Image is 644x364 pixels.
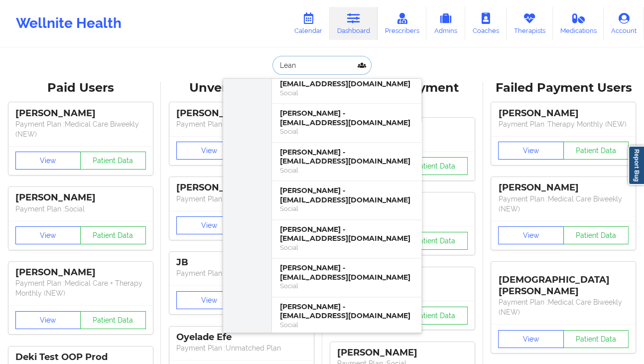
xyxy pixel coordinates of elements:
[287,7,330,40] a: Calendar
[176,343,307,353] p: Payment Plan : Unmatched Plan
[15,278,146,298] p: Payment Plan : Medical Care + Therapy Monthly (NEW)
[176,332,307,343] div: Oyelade Efe
[15,152,81,170] button: View
[337,347,468,359] div: [PERSON_NAME]
[498,182,629,193] div: [PERSON_NAME]
[15,119,146,139] p: Payment Plan : Medical Care Biweekly (NEW)
[176,142,242,160] button: View
[280,225,413,243] div: [PERSON_NAME] - [EMAIL_ADDRESS][DOMAIN_NAME]
[15,352,146,363] div: Deki Test OOP Prod
[280,148,413,166] div: [PERSON_NAME] - [EMAIL_ADDRESS][DOMAIN_NAME]
[465,7,507,40] a: Coaches
[176,108,307,119] div: [PERSON_NAME]
[628,146,644,185] a: Report Bug
[15,204,146,214] p: Payment Plan : Social
[498,330,564,348] button: View
[280,109,413,127] div: [PERSON_NAME] - [EMAIL_ADDRESS][DOMAIN_NAME]
[15,267,146,278] div: [PERSON_NAME]
[280,166,413,175] div: Social
[426,7,465,40] a: Admins
[176,119,307,129] p: Payment Plan : Unmatched Plan
[15,226,81,244] button: View
[402,232,468,250] button: Patient Data
[378,7,427,40] a: Prescribers
[563,330,629,348] button: Patient Data
[563,142,629,160] button: Patient Data
[176,194,307,204] p: Payment Plan : Unmatched Plan
[498,226,564,244] button: View
[280,282,413,290] div: Social
[176,257,307,268] div: JB
[176,291,242,309] button: View
[280,321,413,329] div: Social
[280,263,413,282] div: [PERSON_NAME] - [EMAIL_ADDRESS][DOMAIN_NAME]
[280,302,413,321] div: [PERSON_NAME] - [EMAIL_ADDRESS][DOMAIN_NAME]
[280,204,413,213] div: Social
[402,307,468,325] button: Patient Data
[7,80,154,96] div: Paid Users
[280,89,413,97] div: Social
[280,243,413,252] div: Social
[498,108,629,119] div: [PERSON_NAME]
[176,182,307,193] div: [PERSON_NAME]
[498,119,629,129] p: Payment Plan : Therapy Monthly (NEW)
[498,142,564,160] button: View
[507,7,553,40] a: Therapists
[280,70,413,89] div: [PERSON_NAME] - [EMAIL_ADDRESS][DOMAIN_NAME]
[80,226,146,244] button: Patient Data
[330,7,378,40] a: Dashboard
[498,267,629,297] div: [DEMOGRAPHIC_DATA][PERSON_NAME]
[563,226,629,244] button: Patient Data
[280,186,413,204] div: [PERSON_NAME] - [EMAIL_ADDRESS][DOMAIN_NAME]
[604,7,644,40] a: Account
[498,194,629,214] p: Payment Plan : Medical Care Biweekly (NEW)
[80,311,146,329] button: Patient Data
[498,297,629,317] p: Payment Plan : Medical Care Biweekly (NEW)
[402,157,468,175] button: Patient Data
[168,80,315,96] div: Unverified Users
[553,7,604,40] a: Medications
[15,108,146,119] div: [PERSON_NAME]
[80,152,146,170] button: Patient Data
[15,311,81,329] button: View
[490,80,637,96] div: Failed Payment Users
[176,216,242,234] button: View
[15,192,146,203] div: [PERSON_NAME]
[280,127,413,136] div: Social
[176,268,307,278] p: Payment Plan : Unmatched Plan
